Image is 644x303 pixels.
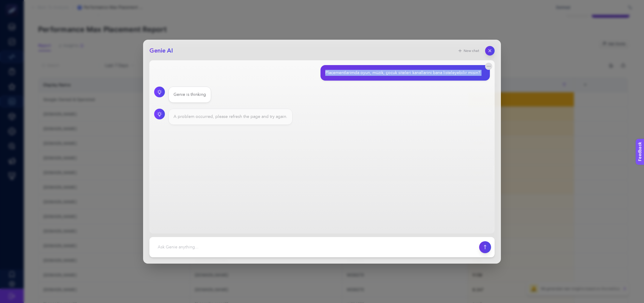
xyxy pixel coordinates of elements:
h2: Genie AI [149,47,173,55]
div: A problem occurred, please refresh the page and try again. [174,114,287,120]
div: Placementlarımda oyun, müzik, çocuk siteleri kanallarını bana listeleyebilir misin? [325,70,480,76]
span: Feedback [4,2,23,7]
button: New chat [454,47,483,55]
div: Genie is thinking [174,92,206,98]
